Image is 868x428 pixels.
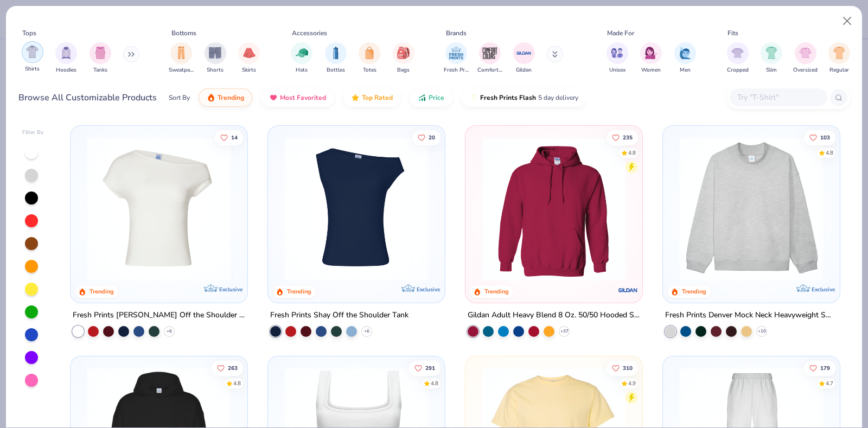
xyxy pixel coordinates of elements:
[761,42,782,74] button: filter button
[623,135,633,140] span: 235
[516,45,532,61] img: Gildan Image
[207,66,224,74] span: Shorts
[476,137,631,281] img: 01756b78-01f6-4cc6-8d8a-3c30c1a0c8ac
[468,309,640,322] div: Gildan Adult Heavy Blend 8 Oz. 50/50 Hooded Sweatshirt
[81,137,237,281] img: a1c94bf0-cbc2-4c5c-96ec-cab3b8502a7f
[431,379,438,387] div: 4.8
[25,65,40,73] span: Shirts
[828,42,850,74] button: filter button
[261,88,334,107] button: Most Favorited
[219,286,242,293] span: Exclusive
[60,47,72,59] img: Hoodies Image
[171,28,196,38] div: Bottoms
[234,379,241,387] div: 4.8
[429,93,444,102] span: Price
[90,42,111,74] button: filter button
[761,42,782,74] div: filter for Slim
[766,66,777,74] span: Slim
[22,42,43,74] button: filter button
[425,365,435,370] span: 291
[448,45,464,61] img: Fresh Prints Image
[325,42,347,74] div: filter for Bottles
[363,47,375,59] img: Totes Image
[327,66,345,74] span: Bottles
[215,130,244,145] button: Like
[833,47,846,59] img: Regular Image
[397,66,410,74] span: Bags
[560,328,568,335] span: + 37
[269,93,278,102] img: most_fav.gif
[477,66,502,74] span: Comfort Colors
[793,66,818,74] span: Oversized
[679,47,691,59] img: Men Image
[480,93,536,102] span: Fresh Prints Flash
[607,42,628,74] button: filter button
[363,66,376,74] span: Totes
[169,66,194,74] span: Sweatpants
[393,42,414,74] div: filter for Bags
[175,47,187,59] img: Sweatpants Image
[359,42,380,74] div: filter for Totes
[617,279,639,301] img: Gildan logo
[477,42,502,74] div: filter for Comfort Colors
[56,66,76,74] span: Hoodies
[94,47,106,59] img: Tanks Image
[238,42,260,74] button: filter button
[169,42,194,74] div: filter for Sweatpants
[212,360,244,375] button: Like
[279,137,434,281] img: 5716b33b-ee27-473a-ad8a-9b8687048459
[444,66,469,74] span: Fresh Prints
[607,360,638,375] button: Like
[607,28,634,38] div: Made For
[793,42,818,74] div: filter for Oversized
[429,135,435,140] span: 20
[412,130,441,145] button: Like
[73,309,245,322] div: Fresh Prints [PERSON_NAME] Off the Shoulder Top
[628,149,636,157] div: 4.8
[477,42,502,74] button: filter button
[482,45,498,61] img: Comfort Colors Image
[538,92,578,104] span: 5 day delivery
[207,93,215,102] img: trending.gif
[417,286,440,293] span: Exclusive
[22,129,44,137] div: Filter By
[22,41,43,73] div: filter for Shirts
[26,46,39,58] img: Shirts Image
[513,42,535,74] button: filter button
[330,47,342,59] img: Bottles Image
[757,328,765,335] span: + 10
[609,66,626,74] span: Unisex
[169,93,190,103] div: Sort By
[674,42,696,74] div: filter for Men
[55,42,77,74] div: filter for Hoodies
[640,42,662,74] div: filter for Women
[727,66,749,74] span: Cropped
[296,66,308,74] span: Hats
[228,365,238,370] span: 263
[218,93,244,102] span: Trending
[826,149,833,157] div: 4.8
[232,135,238,140] span: 14
[359,42,380,74] button: filter button
[641,66,661,74] span: Women
[820,135,830,140] span: 103
[731,47,744,59] img: Cropped Image
[623,365,633,370] span: 310
[736,91,820,104] input: Try "T-Shirt"
[799,47,812,59] img: Oversized Image
[292,28,327,38] div: Accessories
[727,28,738,38] div: Fits
[280,93,326,102] span: Most Favorited
[446,28,467,38] div: Brands
[364,328,369,335] span: + 6
[680,66,691,74] span: Men
[270,309,409,322] div: Fresh Prints Shay Off the Shoulder Tank
[18,91,157,104] div: Browse All Customizable Products
[169,42,194,74] button: filter button
[645,47,658,59] img: Women Image
[674,42,696,74] button: filter button
[205,42,226,74] button: filter button
[93,66,107,74] span: Tanks
[461,88,586,107] button: Fresh Prints Flash5 day delivery
[410,88,452,107] button: Price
